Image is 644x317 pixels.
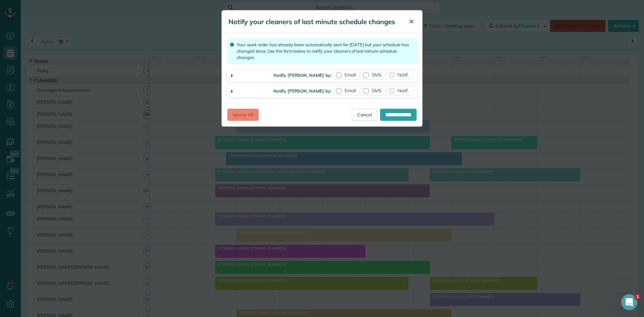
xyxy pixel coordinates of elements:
[228,17,399,27] h5: Notify your cleaners of last minute schedule changes
[372,72,382,78] span: SMS
[372,88,382,94] span: SMS
[344,88,356,94] span: Email
[635,294,640,300] span: 1
[397,88,409,94] span: Notif.
[352,109,377,121] a: Cancel
[409,18,414,25] span: ✕
[227,109,259,121] a: Ignore All
[273,72,331,79] strong: Notify [PERSON_NAME] by:
[273,88,331,95] strong: Notify [PERSON_NAME] by:
[397,72,409,78] span: Notif.
[227,38,417,64] div: Your work order has already been automatically sent for [DATE] but your schedule has changed sinc...
[621,294,637,310] iframe: Intercom live chat
[344,72,356,78] span: Email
